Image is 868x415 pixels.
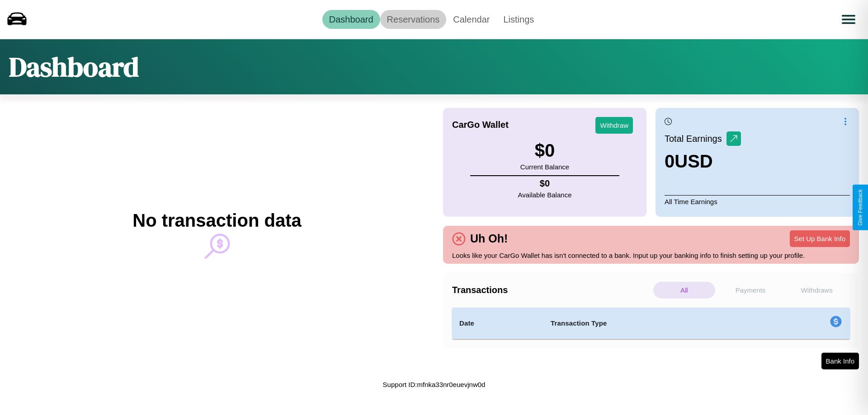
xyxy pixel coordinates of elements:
p: Withdraws [786,282,848,298]
div: Give Feedback [857,189,863,226]
button: Set Up Bank Info [790,230,850,247]
h4: Date [459,318,536,329]
a: Calendar [446,10,496,29]
button: Withdraw [595,117,633,134]
h4: $ 0 [518,178,572,189]
a: Listings [496,10,541,29]
p: Total Earnings [665,131,726,147]
p: Payments [720,282,782,298]
a: Reservations [380,10,447,29]
p: All [653,282,715,298]
a: Dashboard [322,10,380,29]
button: Open menu [836,7,861,32]
h4: CarGo Wallet [452,120,509,130]
h4: Transaction Type [551,318,756,329]
button: Bank Info [821,353,859,369]
p: Available Balance [518,189,572,201]
h1: Dashboard [9,48,139,85]
table: simple table [452,308,850,339]
h4: Uh Oh! [466,232,512,245]
p: Support ID: mfnka33nr0euevjnw0d [383,378,486,391]
h3: $ 0 [520,140,569,161]
h4: Transactions [452,285,651,295]
h3: 0 USD [665,151,741,172]
p: Looks like your CarGo Wallet has isn't connected to a bank. Input up your banking info to finish ... [452,249,850,261]
p: All Time Earnings [665,195,850,208]
p: Current Balance [520,161,569,173]
h2: No transaction data [132,210,301,231]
